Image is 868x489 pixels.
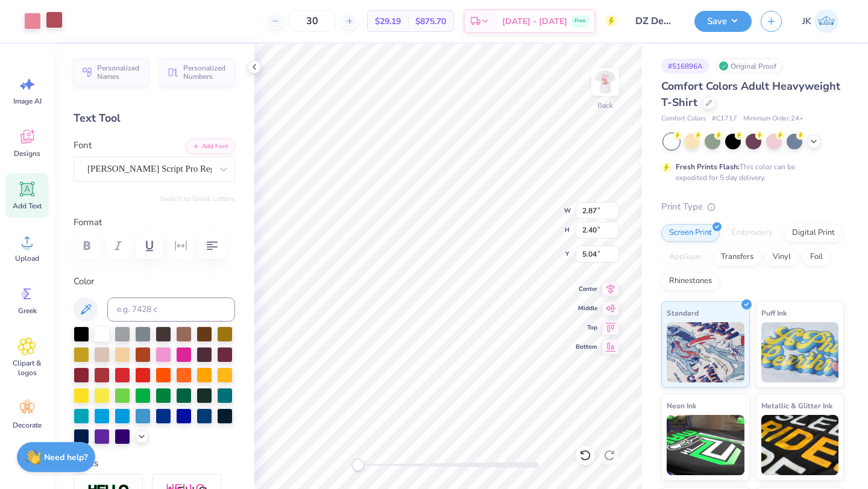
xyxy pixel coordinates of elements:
span: $875.70 [415,15,446,28]
span: Puff Ink [761,307,787,319]
button: Switch to Greek Letters [160,194,235,204]
div: This color can be expedited for 5 day delivery. [676,161,824,183]
span: Middle [576,304,597,313]
strong: Need help? [44,452,87,463]
label: Format [74,216,235,229]
button: Personalized Names [74,58,149,86]
label: Color [74,275,235,288]
div: Print Type [661,200,844,214]
img: Joshua Kelley [814,9,838,33]
span: Top [576,323,597,332]
div: Text Tool [74,110,235,126]
span: Add Text [13,201,42,211]
span: Upload [15,254,39,263]
strong: Fresh Prints Flash: [676,162,740,172]
span: Personalized Names [97,64,142,81]
span: [DATE] - [DATE] [502,15,567,28]
div: Rhinestones [661,272,720,290]
img: Neon Ink [667,415,744,475]
span: # C1717 [712,114,737,124]
div: Foil [802,248,831,266]
button: Add Font [186,139,235,154]
span: Comfort Colors Adult Heavyweight T-Shirt [661,79,840,110]
div: Transfers [713,248,761,266]
span: Center [576,284,597,294]
div: Screen Print [661,224,720,242]
span: Personalized Numbers [183,64,228,81]
span: Comfort Colors [661,114,706,124]
img: Metallic & Glitter Ink [761,415,839,475]
input: e.g. 7428 c [107,297,235,322]
span: Decorate [13,420,42,430]
span: Standard [667,307,699,319]
img: Back [593,70,617,94]
label: Font [74,139,92,152]
img: Standard [667,322,744,382]
div: Embroidery [723,224,781,242]
span: Bottom [576,342,597,352]
input: Untitled Design [626,9,685,33]
a: JK [797,9,844,33]
button: Personalized Numbers [160,58,235,86]
span: Metallic & Glitter Ink [761,399,832,412]
span: Minimum Order: 24 + [743,114,804,124]
span: Neon Ink [667,399,696,412]
div: Digital Print [784,224,843,242]
span: Designs [14,149,40,158]
div: Applique [661,248,709,266]
div: Vinyl [765,248,799,266]
span: Free [574,17,586,25]
input: – – [289,10,336,32]
button: Save [694,11,752,32]
span: $29.19 [375,15,401,28]
span: Greek [18,306,37,316]
span: Clipart & logos [7,358,47,378]
div: # 516896A [661,58,709,73]
div: Original Proof [715,58,783,73]
div: Back [597,100,613,111]
div: Accessibility label [352,459,364,471]
span: JK [802,14,811,28]
span: Image AI [13,96,42,106]
img: Puff Ink [761,322,839,382]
